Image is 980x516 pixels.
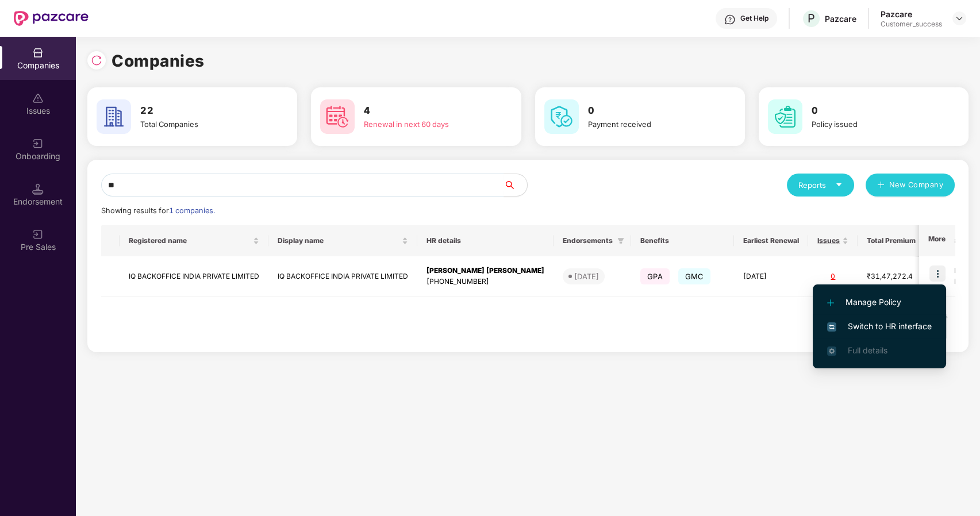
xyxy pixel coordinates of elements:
[588,118,713,130] div: Payment received
[631,225,734,256] th: Benefits
[848,345,887,355] span: Full details
[426,276,544,287] div: [PHONE_NUMBER]
[140,103,265,118] h3: 22
[14,11,89,26] img: New Pazcare Logo
[798,179,843,191] div: Reports
[504,180,527,190] span: search
[426,265,544,276] div: [PERSON_NAME] [PERSON_NAME]
[364,103,489,118] h3: 4
[881,20,942,29] div: Customer_success
[588,103,713,118] h3: 0
[889,179,944,191] span: New Company
[169,206,215,215] span: 1 companies.
[724,14,736,25] img: svg+xml;base64,PHN2ZyBpZD0iSGVscC0zMngzMiIgeG1sbnM9Imh0dHA6Ly93d3cudzMub3JnLzIwMDAvc3ZnIiB3aWR0aD...
[129,236,251,245] span: Registered name
[734,225,808,256] th: Earliest Renewal
[268,225,417,256] th: Display name
[881,9,942,20] div: Pazcare
[32,47,44,59] img: svg+xml;base64,PHN2ZyBpZD0iQ29tcGFuaWVzIiB4bWxucz0iaHR0cDovL3d3dy53My5vcmcvMjAwMC9zdmciIHdpZHRoPS...
[867,271,924,282] div: ₹31,47,272.4
[808,225,858,256] th: Issues
[32,229,44,240] img: svg+xml;base64,PHN2ZyB3aWR0aD0iMjAiIGhlaWdodD0iMjAiIHZpZXdCb3g9IjAgMCAyMCAyMCIgZmlsbD0ibm9uZSIgeG...
[812,103,936,118] h3: 0
[955,14,964,23] img: svg+xml;base64,PHN2ZyBpZD0iRHJvcGRvd24tMzJ4MzIiIHhtbG5zPSJodHRwOi8vd3d3LnczLm9yZy8yMDAwL3N2ZyIgd2...
[827,320,932,333] span: Switch to HR interface
[615,234,627,248] span: filter
[817,271,848,282] div: 0
[929,265,946,282] img: icon
[808,11,815,25] span: P
[32,93,44,104] img: svg+xml;base64,PHN2ZyBpZD0iSXNzdWVzX2Rpc2FibGVkIiB4bWxucz0iaHR0cDovL3d3dy53My5vcmcvMjAwMC9zdmciIH...
[867,236,916,245] span: Total Premium
[827,296,932,309] span: Manage Policy
[97,99,131,134] img: svg+xml;base64,PHN2ZyB4bWxucz0iaHR0cDovL3d3dy53My5vcmcvMjAwMC9zdmciIHdpZHRoPSI2MCIgaGVpZ2h0PSI2MC...
[91,55,102,66] img: svg+xml;base64,PHN2ZyBpZD0iUmVsb2FkLTMyeDMyIiB4bWxucz0iaHR0cDovL3d3dy53My5vcmcvMjAwMC9zdmciIHdpZH...
[574,271,599,282] div: [DATE]
[544,99,579,134] img: svg+xml;base64,PHN2ZyB4bWxucz0iaHR0cDovL3d3dy53My5vcmcvMjAwMC9zdmciIHdpZHRoPSI2MCIgaGVpZ2h0PSI2MC...
[112,48,205,74] h1: Companies
[866,174,955,197] button: plusNew Company
[678,268,711,284] span: GMC
[32,183,44,195] img: svg+xml;base64,PHN2ZyB3aWR0aD0iMTQuNSIgaGVpZ2h0PSIxNC41IiB2aWV3Qm94PSIwIDAgMTYgMTYiIGZpbGw9Im5vbm...
[417,225,554,256] th: HR details
[919,225,955,256] th: More
[734,256,808,297] td: [DATE]
[278,236,399,245] span: Display name
[101,206,215,215] span: Showing results for
[32,138,44,149] img: svg+xml;base64,PHN2ZyB3aWR0aD0iMjAiIGhlaWdodD0iMjAiIHZpZXdCb3g9IjAgMCAyMCAyMCIgZmlsbD0ibm9uZSIgeG...
[858,225,933,256] th: Total Premium
[563,236,613,245] span: Endorsements
[740,14,768,23] div: Get Help
[825,13,856,24] div: Pazcare
[768,99,802,134] img: svg+xml;base64,PHN2ZyB4bWxucz0iaHR0cDovL3d3dy53My5vcmcvMjAwMC9zdmciIHdpZHRoPSI2MCIgaGVpZ2h0PSI2MC...
[812,118,936,130] div: Policy issued
[827,346,836,356] img: svg+xml;base64,PHN2ZyB4bWxucz0iaHR0cDovL3d3dy53My5vcmcvMjAwMC9zdmciIHdpZHRoPSIxNi4zNjMiIGhlaWdodD...
[835,181,843,188] span: caret-down
[268,256,417,297] td: IQ BACKOFFICE INDIA PRIVATE LIMITED
[120,256,268,297] td: IQ BACKOFFICE INDIA PRIVATE LIMITED
[877,181,885,190] span: plus
[827,322,836,332] img: svg+xml;base64,PHN2ZyB4bWxucz0iaHR0cDovL3d3dy53My5vcmcvMjAwMC9zdmciIHdpZHRoPSIxNiIgaGVpZ2h0PSIxNi...
[504,174,528,197] button: search
[120,225,268,256] th: Registered name
[364,118,489,130] div: Renewal in next 60 days
[617,237,624,244] span: filter
[827,299,834,306] img: svg+xml;base64,PHN2ZyB4bWxucz0iaHR0cDovL3d3dy53My5vcmcvMjAwMC9zdmciIHdpZHRoPSIxMi4yMDEiIGhlaWdodD...
[817,236,840,245] span: Issues
[140,118,265,130] div: Total Companies
[320,99,355,134] img: svg+xml;base64,PHN2ZyB4bWxucz0iaHR0cDovL3d3dy53My5vcmcvMjAwMC9zdmciIHdpZHRoPSI2MCIgaGVpZ2h0PSI2MC...
[640,268,670,284] span: GPA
